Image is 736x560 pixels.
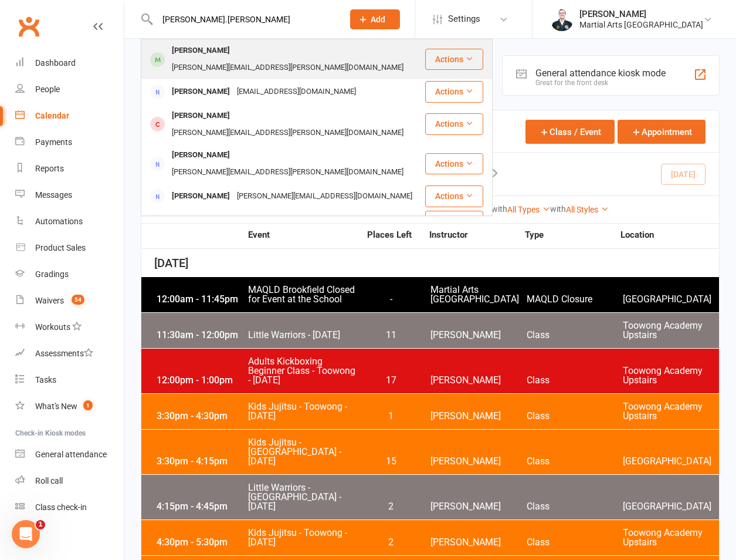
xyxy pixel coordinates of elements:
span: - [360,295,422,304]
div: 12:00pm - 1:00pm [154,376,247,385]
span: Class [527,538,623,547]
button: Actions [425,211,483,232]
span: Class [527,457,623,466]
strong: Type [525,231,620,239]
span: 11 [360,330,422,340]
a: All Styles [566,205,609,214]
div: What's New [35,402,77,411]
span: Settings [448,6,480,32]
div: Waivers [35,296,64,305]
button: Add [350,9,400,29]
div: [DATE] [141,249,719,277]
div: Automations [35,217,83,226]
a: People [15,76,124,103]
span: [PERSON_NAME] [430,376,527,385]
a: What's New1 [15,393,124,420]
span: 1 [360,411,422,421]
span: [PERSON_NAME] [430,502,527,511]
span: [PERSON_NAME] [430,411,527,421]
button: Appointment [618,120,706,144]
span: [PERSON_NAME] [430,538,527,547]
a: Payments [15,129,124,156]
div: Messages [35,190,72,200]
div: 4:30pm - 5:30pm [154,538,247,547]
div: General attendance kiosk mode [535,68,666,79]
div: Tasks [35,375,56,384]
span: 1 [83,400,93,410]
button: Actions [425,81,483,102]
a: Dashboard [15,50,124,76]
div: [PERSON_NAME] [168,83,233,100]
div: Martial Arts [GEOGRAPHIC_DATA] [579,19,703,30]
strong: Event [247,231,359,239]
span: Add [371,15,385,24]
a: All Types [507,205,550,214]
input: Search... [154,11,335,28]
span: Kids Jujitsu - Toowong - [DATE] [247,402,360,421]
span: Toowong Academy Upstairs [623,366,719,385]
span: 1 [36,520,45,529]
div: General attendance [35,450,107,459]
div: [PERSON_NAME][EMAIL_ADDRESS][PERSON_NAME][DOMAIN_NAME] [168,124,407,141]
span: Little Warriors - [DATE] [247,330,360,340]
div: Product Sales [35,243,86,252]
span: MAQLD Closure [527,295,623,304]
a: Reports [15,156,124,182]
div: [PERSON_NAME][EMAIL_ADDRESS][PERSON_NAME][DOMAIN_NAME] [168,59,407,76]
div: [PERSON_NAME][EMAIL_ADDRESS][DOMAIN_NAME] [233,188,416,205]
span: 17 [360,376,422,385]
span: Martial Arts [GEOGRAPHIC_DATA] [430,285,527,304]
a: Tasks [15,367,124,393]
span: Adults Kickboxing Beginner Class - Toowong - [DATE] [247,357,360,385]
span: Toowong Academy Upstairs [623,402,719,421]
button: Class / Event [525,120,615,144]
span: MAQLD Brookfield Closed for Event at the School [247,285,360,304]
a: Clubworx [14,12,43,41]
span: [PERSON_NAME] [430,330,527,340]
a: Automations [15,208,124,235]
span: Kids Jujitsu - [GEOGRAPHIC_DATA] - [DATE] [247,438,360,466]
div: Payments [35,137,72,147]
strong: with [491,204,507,214]
span: Kids Jujitsu - Toowong - [DATE] [247,528,360,547]
strong: Instructor [429,231,525,239]
a: Waivers 54 [15,288,124,314]
span: [GEOGRAPHIC_DATA] [623,502,719,511]
span: 15 [360,457,422,466]
div: Workouts [35,322,70,332]
div: Reports [35,164,64,173]
div: People [35,85,60,94]
span: 2 [360,502,422,511]
div: 3:30pm - 4:15pm [154,457,247,466]
span: 2 [360,538,422,547]
span: Class [527,502,623,511]
button: Actions [425,185,483,207]
strong: Places Left [359,231,420,239]
span: Little Warriors - [GEOGRAPHIC_DATA] - [DATE] [247,483,360,511]
span: Class [527,411,623,421]
span: [GEOGRAPHIC_DATA] [623,295,719,304]
div: Dashboard [35,58,76,68]
div: [PERSON_NAME] [168,42,233,59]
div: [EMAIL_ADDRESS][DOMAIN_NAME] [233,213,359,230]
span: Toowong Academy Upstairs [623,321,719,340]
div: 3:30pm - 4:30pm [154,411,247,421]
a: Workouts [15,314,124,340]
div: 4:15pm - 4:45pm [154,502,247,511]
a: Calendar [15,103,124,129]
div: Assessments [35,349,93,358]
a: Assessments [15,340,124,367]
div: [PERSON_NAME] [168,188,233,205]
button: Actions [425,153,483,174]
div: Calendar [35,111,69,120]
div: [PERSON_NAME] [168,213,233,230]
img: thumb_image1644660699.png [550,8,574,31]
a: Product Sales [15,235,124,261]
div: [EMAIL_ADDRESS][DOMAIN_NAME] [233,83,359,100]
div: Great for the front desk [535,79,666,87]
div: [PERSON_NAME] [168,147,233,164]
div: 11:30am - 12:00pm [154,330,247,340]
span: [GEOGRAPHIC_DATA] [623,457,719,466]
a: General attendance kiosk mode [15,441,124,468]
div: [PERSON_NAME] [168,107,233,124]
